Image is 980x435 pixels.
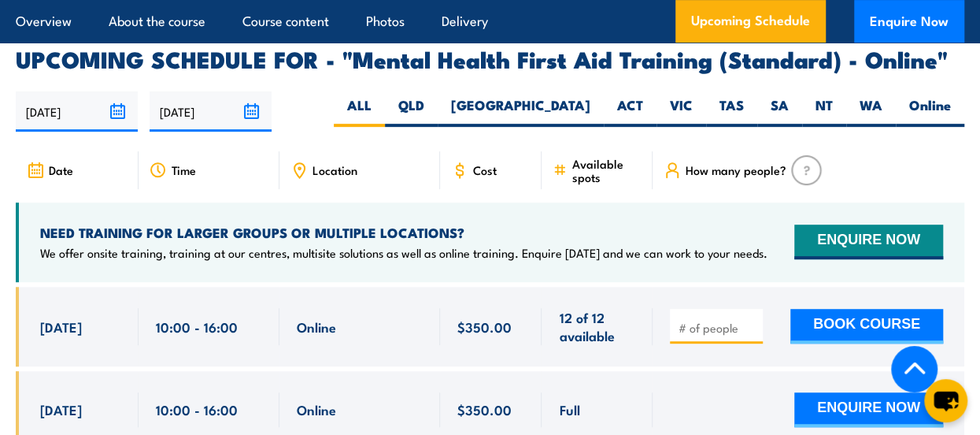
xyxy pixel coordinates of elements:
span: Date [49,163,73,177]
label: ACT [604,96,656,127]
span: Time [172,163,196,177]
span: Online [297,318,336,336]
label: VIC [656,96,706,127]
span: 10:00 - 16:00 [156,400,238,418]
h2: UPCOMING SCHEDULE FOR - "Mental Health First Aid Training (Standard) - Online" [16,48,964,69]
span: [DATE] [40,318,82,336]
p: We offer onsite training, training at our centres, multisite solutions as well as online training... [40,245,767,261]
label: QLD [385,96,438,127]
span: $350.00 [457,400,512,418]
label: [GEOGRAPHIC_DATA] [438,96,604,127]
input: To date [150,91,272,132]
span: How many people? [686,163,786,177]
input: # of people [679,320,757,336]
label: TAS [706,96,757,127]
span: [DATE] [40,400,82,418]
label: NT [802,96,846,127]
label: SA [757,96,802,127]
h4: NEED TRAINING FOR LARGER GROUPS OR MULTIPLE LOCATIONS? [40,224,767,241]
input: From date [16,91,138,132]
span: Online [297,400,336,418]
span: Available spots [572,157,642,184]
button: ENQUIRE NOW [794,392,943,427]
button: BOOK COURSE [790,309,943,344]
span: $350.00 [457,318,512,336]
label: ALL [334,96,385,127]
span: 12 of 12 available [559,308,634,345]
span: Location [312,163,357,177]
label: WA [846,96,896,127]
span: Cost [473,163,497,177]
button: ENQUIRE NOW [794,225,943,259]
button: chat-button [924,379,967,422]
label: Online [896,96,964,127]
span: 10:00 - 16:00 [156,318,238,336]
span: Full [559,400,579,418]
